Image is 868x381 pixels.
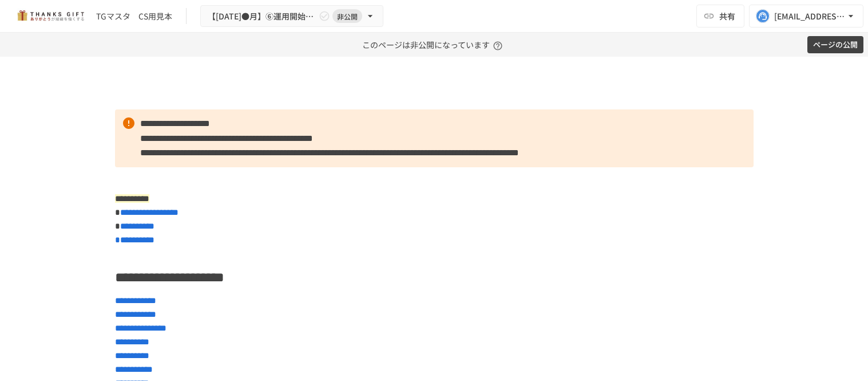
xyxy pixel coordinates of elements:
div: [EMAIL_ADDRESS][DOMAIN_NAME] [774,9,845,23]
button: [EMAIL_ADDRESS][DOMAIN_NAME] [749,5,863,28]
span: 【[DATE]●月】⑥運用開始後3回目振り返りMTG [208,9,316,23]
span: 非公開 [332,10,362,22]
p: このページは非公開になっています [362,33,506,57]
button: ページの公開 [807,36,863,54]
button: 【[DATE]●月】⑥運用開始後3回目振り返りMTG非公開 [200,5,383,28]
span: 共有 [719,10,735,22]
button: 共有 [696,5,744,28]
div: TGマスタ CS用見本 [96,10,172,22]
img: mMP1OxWUAhQbsRWCurg7vIHe5HqDpP7qZo7fRoNLXQh [14,7,87,25]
